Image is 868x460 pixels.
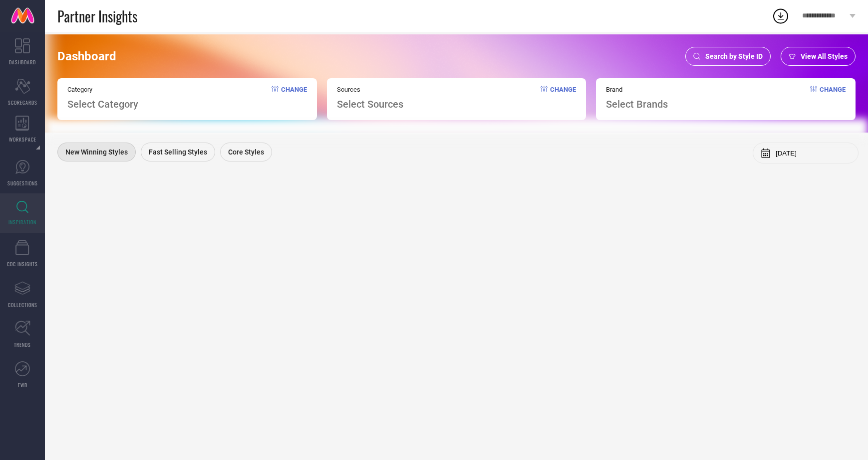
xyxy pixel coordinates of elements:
span: CDC INSIGHTS [7,260,38,268]
span: Select Sources [337,98,403,110]
span: Core Styles [228,148,264,156]
span: INSPIRATION [8,218,36,226]
span: SCORECARDS [8,99,37,106]
span: SUGGESTIONS [7,179,38,187]
span: Select Brands [606,98,668,110]
div: Open download list [772,7,790,25]
span: View All Styles [801,52,848,60]
span: FWD [18,381,27,389]
span: Change [550,86,576,110]
span: Category [67,86,138,93]
span: Dashboard [57,49,116,63]
span: Sources [337,86,403,93]
span: Select Category [67,98,138,110]
span: Fast Selling Styles [149,148,207,156]
span: Change [281,86,307,110]
span: WORKSPACE [9,136,36,143]
span: COLLECTIONS [8,301,37,308]
span: Partner Insights [57,6,137,26]
span: Brand [606,86,668,93]
span: Change [820,86,846,110]
input: Select month [776,150,851,157]
span: Search by Style ID [705,52,763,60]
span: TRENDS [14,341,31,348]
span: New Winning Styles [65,148,128,156]
span: DASHBOARD [9,58,36,66]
